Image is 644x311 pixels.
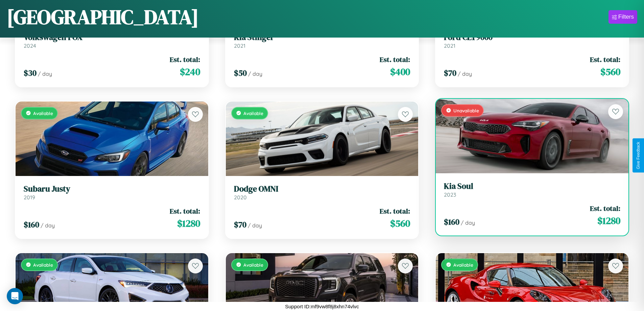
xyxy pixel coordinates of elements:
a: Subaru Justy2019 [24,184,200,201]
span: $ 1280 [177,217,200,230]
span: $ 560 [390,217,410,230]
span: $ 560 [600,65,620,79]
span: / day [248,222,262,229]
span: Est. total: [590,54,620,64]
a: Kia Stinger2021 [234,32,410,49]
span: Available [33,110,53,116]
span: $ 50 [234,67,247,79]
a: Ford CLT90002021 [444,32,620,49]
h3: Volkswagen FOX [24,32,200,42]
span: 2021 [234,42,245,49]
span: $ 1280 [597,214,620,227]
div: Filters [618,14,634,20]
span: / day [41,222,55,229]
span: Available [243,262,263,268]
span: Available [33,262,53,268]
h3: Ford CLT9000 [444,32,620,42]
span: Unavailable [453,108,479,113]
span: / day [458,70,472,77]
span: Est. total: [170,54,200,64]
button: Filters [609,10,637,24]
span: Est. total: [380,206,410,216]
h3: Kia Soul [444,181,620,191]
div: Give Feedback [636,142,641,169]
span: 2019 [24,194,35,201]
a: Volkswagen FOX2024 [24,32,200,49]
span: $ 400 [390,65,410,79]
span: $ 160 [444,216,459,227]
h3: Subaru Justy [24,184,200,194]
h1: [GEOGRAPHIC_DATA] [7,3,199,31]
span: / day [38,70,52,77]
span: Est. total: [170,206,200,216]
span: $ 160 [24,219,39,230]
a: Kia Soul2023 [444,181,620,198]
span: Available [243,110,263,116]
h3: Dodge OMNI [234,184,410,194]
span: Est. total: [380,54,410,64]
span: $ 240 [180,65,200,79]
span: 2021 [444,42,455,49]
span: Est. total: [590,203,620,213]
span: $ 70 [444,67,456,79]
span: 2024 [24,42,36,49]
h3: Kia Stinger [234,32,410,42]
div: Open Intercom Messenger [7,288,23,304]
span: 2020 [234,194,247,201]
p: Support ID: mf9vw8f8j8xhn74vlvc [285,302,359,311]
span: Available [453,262,473,268]
span: / day [461,219,475,226]
a: Dodge OMNI2020 [234,184,410,201]
span: / day [248,70,262,77]
span: $ 30 [24,67,37,79]
span: 2023 [444,191,456,198]
span: $ 70 [234,219,246,230]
